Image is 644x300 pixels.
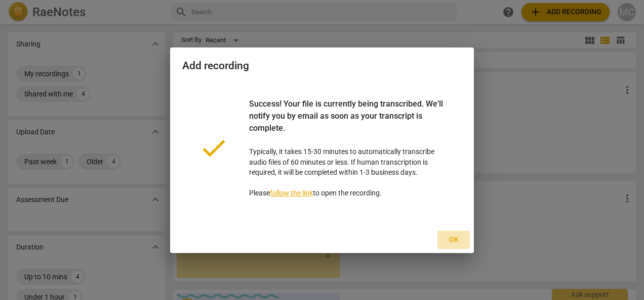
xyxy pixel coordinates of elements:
[198,133,229,163] span: done
[249,98,446,146] div: Success! Your file is currently being transcribed. We'll notify you by email as soon as your tran...
[446,235,462,245] span: Ok
[249,98,446,198] p: Typically, it takes 15-30 minutes to automatically transcribe audio files of 60 minutes or less. ...
[437,231,470,249] button: Ok
[182,60,462,72] h2: Add recording
[270,189,313,197] a: follow the link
